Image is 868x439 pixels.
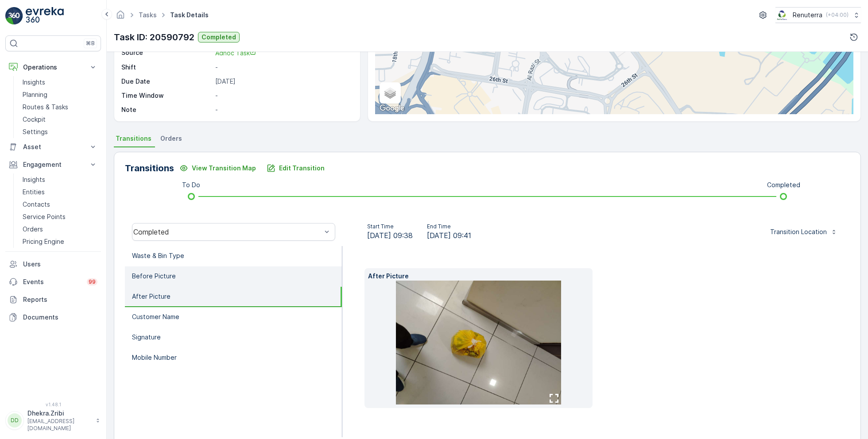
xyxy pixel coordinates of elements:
[125,162,174,175] p: Transitions
[5,156,101,173] button: Engagement
[261,161,330,175] button: Edit Transition
[19,211,101,223] a: Service Points
[132,272,176,281] p: Before Picture
[168,11,210,19] span: Task Details
[23,63,83,72] p: Operations
[396,281,561,404] img: e4e652748e234a77ac1b7f3678e3e566.jpg
[427,230,471,241] span: [DATE] 09:41
[132,292,170,301] p: After Picture
[23,200,50,209] p: Contacts
[132,312,179,321] p: Customer Name
[8,413,22,427] div: DD
[368,272,589,281] p: After Picture
[23,237,64,246] p: Pricing Engine
[174,161,261,175] button: View Transition Map
[279,164,325,173] p: Edit Transition
[380,83,400,103] a: Layers
[19,101,101,113] a: Routes & Tasks
[23,212,66,221] p: Service Points
[23,175,45,184] p: Insights
[215,77,351,86] p: [DATE]
[139,11,157,19] a: Tasks
[192,164,256,173] p: View Transition Map
[27,409,91,418] p: Dhekra.Zribi
[377,103,407,114] img: Google
[367,223,413,230] p: Start Time
[23,115,46,124] p: Cockpit
[89,278,96,285] p: 99
[182,181,200,189] p: To Do
[5,409,101,432] button: DDDhekra.Zribi[EMAIL_ADDRESS][DOMAIN_NAME]
[23,260,97,269] p: Users
[826,12,849,19] p: ( +04:00 )
[367,230,413,241] span: [DATE] 09:38
[215,48,351,58] a: Adhoc Task
[198,32,240,42] button: Completed
[19,235,101,248] a: Pricing Engine
[793,11,822,19] p: Renuterra
[26,7,64,25] img: logo_light-DOdMpM7g.png
[23,188,45,196] p: Entities
[19,126,101,138] a: Settings
[201,33,236,42] p: Completed
[23,277,81,286] p: Events
[121,77,212,86] p: Due Date
[767,181,800,189] p: Completed
[215,63,351,72] p: -
[19,223,101,235] a: Orders
[19,198,101,211] a: Contacts
[116,13,125,21] a: Homepage
[19,186,101,198] a: Entities
[121,63,212,72] p: Shift
[215,91,351,100] p: -
[5,58,101,76] button: Operations
[19,89,101,101] a: Planning
[23,160,83,169] p: Engagement
[5,402,101,407] span: v 1.48.1
[5,291,101,308] a: Reports
[775,7,861,23] button: Renuterra(+04:00)
[23,103,68,112] p: Routes & Tasks
[160,134,182,143] span: Orders
[121,48,212,58] p: Source
[27,418,91,432] p: [EMAIL_ADDRESS][DOMAIN_NAME]
[215,105,351,114] p: -
[23,142,83,151] p: Asset
[5,273,101,291] a: Events99
[5,138,101,156] button: Asset
[23,295,97,304] p: Reports
[132,333,161,342] p: Signature
[86,40,95,47] p: ⌘B
[427,223,471,230] p: End Time
[765,225,843,239] button: Transition Location
[5,308,101,326] a: Documents
[114,31,194,44] p: Task ID: 20590792
[132,353,177,362] p: Mobile Number
[5,255,101,273] a: Users
[116,134,151,143] span: Transitions
[23,313,97,322] p: Documents
[5,7,23,25] img: logo
[770,227,827,236] p: Transition Location
[121,105,212,114] p: Note
[23,78,45,87] p: Insights
[121,91,212,100] p: Time Window
[19,113,101,126] a: Cockpit
[19,76,101,89] a: Insights
[23,90,47,99] p: Planning
[132,251,184,260] p: Waste & Bin Type
[23,225,43,234] p: Orders
[133,228,322,236] div: Completed
[215,49,257,57] span: Adhoc Task
[19,173,101,186] a: Insights
[377,103,407,114] a: Open this area in Google Maps (opens a new window)
[23,127,48,136] p: Settings
[775,10,789,20] img: Screenshot_2024-07-26_at_13.33.01.png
